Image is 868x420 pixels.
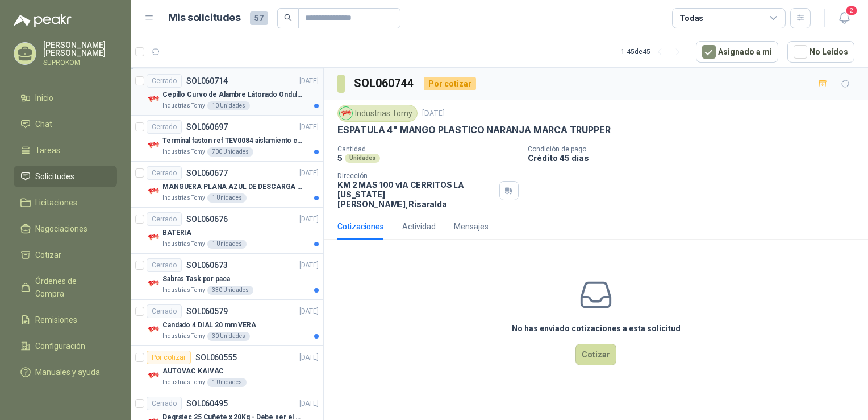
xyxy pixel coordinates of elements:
[147,212,182,226] div: Cerrado
[207,378,247,387] div: 1 Unidades
[299,352,319,363] p: [DATE]
[162,147,205,157] p: Industrias Tomy
[147,138,160,152] img: Company Logo
[162,135,304,146] p: Terminal faston ref TEV0084 aislamiento completo
[402,220,436,233] div: Actividad
[186,400,228,407] p: SOL060495
[147,184,160,198] img: Company Logo
[14,218,117,240] a: Negociaciones
[14,309,117,331] a: Remisiones
[14,139,117,161] a: Tareas
[299,214,319,225] p: [DATE]
[131,254,323,300] a: CerradoSOL060673[DATE] Company LogoSabras Task por pacaIndustrias Tomy330 Unidades
[168,10,241,26] h1: Mis solicitudes
[424,77,476,90] div: Por cotizar
[162,286,205,295] p: Industrias Tomy
[35,118,52,130] span: Chat
[162,366,224,377] p: AUTOVAC KAIVAC
[147,258,182,272] div: Cerrado
[14,192,117,213] a: Licitaciones
[186,169,228,177] p: SOL060677
[162,228,191,238] p: BATERIA
[35,92,53,104] span: Inicio
[35,223,87,235] span: Negociaciones
[284,14,292,22] span: search
[162,240,205,249] p: Industrias Tomy
[35,340,85,352] span: Configuración
[207,193,247,203] div: 1 Unidades
[147,397,182,410] div: Cerrado
[35,366,100,378] span: Manuales y ayuda
[345,154,380,163] div: Unidades
[35,196,77,209] span: Licitaciones
[337,153,343,163] p: 5
[131,162,323,208] a: CerradoSOL060677[DATE] Company LogoMANGUERA PLANA AZUL DE DESCARGA 60 PSI X 20 METROS CON UNION D...
[337,172,495,180] p: Dirección
[14,244,117,266] a: Cotizar
[512,322,681,335] h3: No has enviado cotizaciones a esta solicitud
[337,145,519,153] p: Cantidad
[207,147,253,157] div: 700 Unidades
[207,101,250,110] div: 10 Unidades
[337,124,610,136] p: ESPATULA 4" MANGO PLASTICO NARANJA MARCA TRUPPER
[337,105,418,122] div: Industrias Tomy
[14,166,117,187] a: Solicitudes
[528,153,864,163] p: Crédito 45 días
[162,274,230,285] p: Sabras Task por paca
[162,89,304,100] p: Cepillo Curvo de Alambre Látonado Ondulado con Mango Truper
[131,69,323,116] a: CerradoSOL060714[DATE] Company LogoCepillo Curvo de Alambre Látonado Ondulado con Mango TruperInd...
[186,261,228,269] p: SOL060673
[575,344,616,365] button: Cotizar
[131,346,323,392] a: Por cotizarSOL060555[DATE] Company LogoAUTOVAC KAIVACIndustrias Tomy1 Unidades
[147,166,182,180] div: Cerrado
[621,43,687,61] div: 1 - 45 de 45
[834,8,854,28] button: 2
[299,260,319,271] p: [DATE]
[14,335,117,357] a: Configuración
[250,11,268,25] span: 57
[162,378,205,387] p: Industrias Tomy
[131,116,323,162] a: CerradoSOL060697[DATE] Company LogoTerminal faston ref TEV0084 aislamiento completoIndustrias Tom...
[454,220,489,233] div: Mensajes
[14,270,117,304] a: Órdenes de Compra
[131,208,323,254] a: CerradoSOL060676[DATE] Company LogoBATERIAIndustrias Tomy1 Unidades
[207,332,250,341] div: 30 Unidades
[354,75,415,92] h3: SOL060744
[186,215,228,223] p: SOL060676
[299,168,319,179] p: [DATE]
[43,41,117,57] p: [PERSON_NAME] [PERSON_NAME]
[186,307,228,315] p: SOL060579
[147,120,182,134] div: Cerrado
[14,361,117,383] a: Manuales y ayuda
[679,12,703,24] div: Todas
[35,249,61,261] span: Cotizar
[162,182,304,192] p: MANGUERA PLANA AZUL DE DESCARGA 60 PSI X 20 METROS CON UNION DE 6” MAS ABRAZADERAS METALICAS DE 6”
[35,275,106,300] span: Órdenes de Compra
[787,41,854,63] button: No Leídos
[299,122,319,133] p: [DATE]
[340,107,352,120] img: Company Logo
[299,306,319,317] p: [DATE]
[35,144,60,157] span: Tareas
[147,74,182,88] div: Cerrado
[207,240,247,249] div: 1 Unidades
[337,220,384,233] div: Cotizaciones
[162,193,205,203] p: Industrias Tomy
[696,41,778,63] button: Asignado a mi
[147,304,182,318] div: Cerrado
[14,87,117,109] a: Inicio
[337,180,495,209] p: KM 2 MAS 100 vIA CERRITOS LA [US_STATE] [PERSON_NAME] , Risaralda
[299,76,319,87] p: [DATE]
[147,351,191,364] div: Por cotizar
[35,314,77,326] span: Remisiones
[14,14,72,27] img: Logo peakr
[131,300,323,346] a: CerradoSOL060579[DATE] Company LogoCandado 4 DIAL 20 mm VERAIndustrias Tomy30 Unidades
[162,320,256,331] p: Candado 4 DIAL 20 mm VERA
[147,323,160,336] img: Company Logo
[422,108,445,119] p: [DATE]
[845,5,858,16] span: 2
[43,59,117,66] p: SUPROKOM
[528,145,864,153] p: Condición de pago
[186,123,228,131] p: SOL060697
[35,170,74,183] span: Solicitudes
